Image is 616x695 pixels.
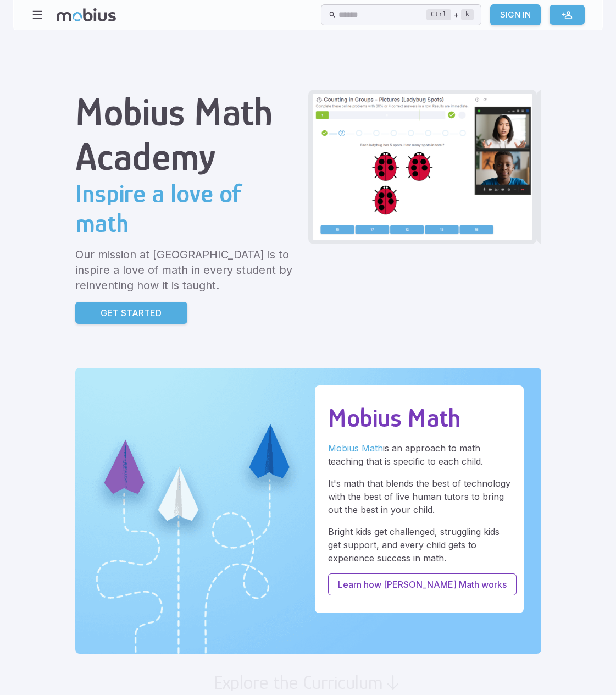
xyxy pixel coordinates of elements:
[328,477,510,516] p: It's math that blends the best of technology with the best of live human tutors to bring out the ...
[75,90,299,179] h1: Mobius Math Academy
[490,4,541,25] a: Sign In
[338,578,507,591] p: Learn how [PERSON_NAME] Math works
[461,9,474,20] kbd: k
[426,9,451,20] kbd: Ctrl
[101,306,162,319] p: Get Started
[328,525,510,565] p: Bright kids get challenged, struggling kids get support, and every child gets to experience succe...
[328,573,517,595] a: Learn how [PERSON_NAME] Math works
[328,403,510,433] h2: Mobius Math
[328,443,383,454] a: Mobius Math
[75,302,187,324] a: Get Started
[214,671,383,693] h2: Explore the Curriculum
[75,247,299,293] p: Our mission at [GEOGRAPHIC_DATA] is to inspire a love of math in every student by reinventing how...
[328,442,510,468] p: is an approach to math teaching that is specific to each child.
[75,179,299,238] h2: Inspire a love of math
[313,94,532,240] img: Grade 2 Class
[75,368,541,654] img: Unique Paths
[426,8,474,21] div: +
